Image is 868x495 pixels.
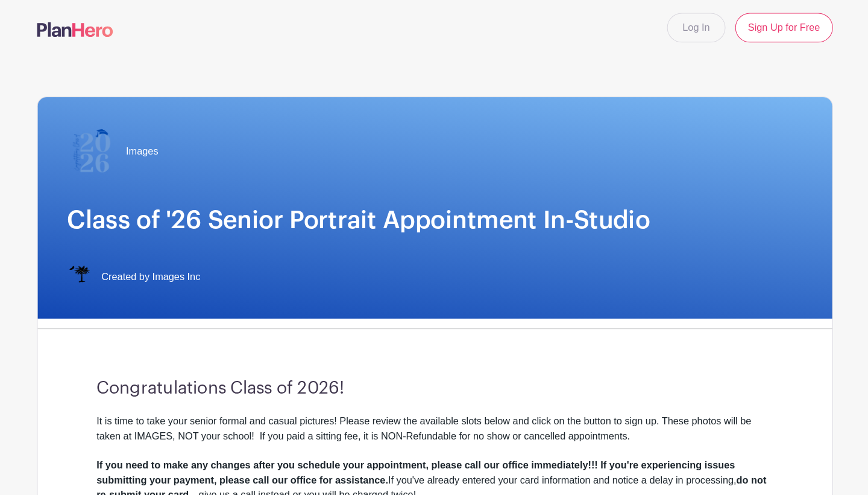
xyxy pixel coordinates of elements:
span: Created by Images Inc [107,266,204,281]
strong: If you need to make any changes after you schedule your appointment, please call our office immed... [102,453,729,478]
div: If you've already entered your card information and notice a delay in processing, —give us a call... [102,452,766,495]
img: logo-507f7623f17ff9eddc593b1ce0a138ce2505c220e1c5a4e2b4648c50719b7d32.svg [43,24,118,38]
a: Log In [662,14,719,43]
h1: Class of '26 Senior Portrait Appointment In-Studio [73,203,795,232]
img: IMAGES%20logo%20transparenT%20PNG%20s.png [73,261,97,286]
strong: do not re-submit your card [102,468,759,493]
a: Sign Up for Free [729,14,825,43]
div: It is time to take your senior formal and casual pictures! Please review the available slots belo... [102,408,766,437]
span: Images [131,143,162,158]
img: 2026%20logo%20(2).png [73,126,121,174]
h3: Congratulations Class of 2026! [102,373,766,394]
